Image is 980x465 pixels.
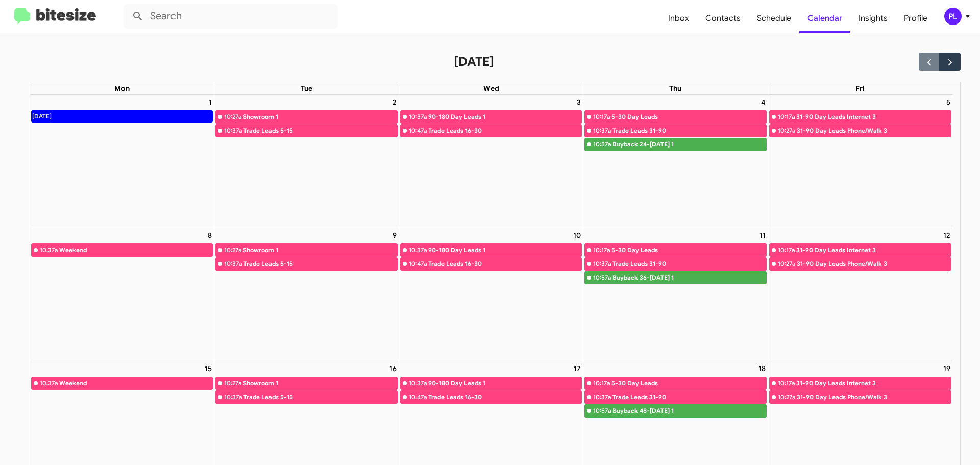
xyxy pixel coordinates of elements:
div: 10:27a [778,126,795,136]
td: September 8, 2025 [30,228,214,361]
div: 10:27a [224,245,241,255]
div: Trade Leads 5-15 [243,126,397,136]
td: September 1, 2025 [30,95,214,228]
div: 10:57a [593,139,611,150]
div: 10:27a [778,259,795,269]
a: September 17, 2025 [572,361,583,376]
a: September 15, 2025 [203,361,214,376]
a: Schedule [749,4,799,33]
td: September 2, 2025 [214,95,399,228]
div: Trade Leads 16-30 [428,259,581,269]
div: Trade Leads 5-15 [243,392,397,402]
div: Showroom 1 [243,245,397,255]
div: 10:27a [224,112,241,122]
td: September 12, 2025 [768,228,952,361]
div: Showroom 1 [243,112,397,122]
td: September 3, 2025 [399,95,583,228]
div: 10:37a [593,392,611,402]
div: 10:37a [40,378,58,388]
div: 10:37a [593,259,611,269]
div: 10:17a [778,378,795,388]
a: September 10, 2025 [571,228,583,242]
div: 10:27a [224,378,241,388]
div: 31-90 Day Leads Internet 3 [796,112,951,122]
div: Weekend [59,378,213,388]
div: 10:57a [593,273,611,283]
div: Buyback 36-[DATE] 1 [612,273,766,283]
td: September 10, 2025 [399,228,583,361]
div: PL [944,8,962,25]
a: Inbox [660,4,697,33]
div: 10:37a [224,259,242,269]
td: September 9, 2025 [214,228,399,361]
div: 10:37a [409,112,427,122]
a: Friday [853,82,867,94]
div: 10:47a [409,259,427,269]
div: 10:37a [224,126,242,136]
div: 10:17a [778,245,795,255]
div: Trade Leads 16-30 [428,126,581,136]
a: Thursday [667,82,683,94]
div: Trade Leads 5-15 [243,259,397,269]
div: 31-90 Day Leads Internet 3 [796,245,951,255]
a: Insights [850,4,896,33]
div: Weekend [59,245,213,255]
div: 90-180 Day Leads 1 [428,112,581,122]
button: PL [936,8,969,25]
div: 5-30 Day Leads [611,378,766,388]
a: Calendar [799,4,850,33]
a: September 19, 2025 [941,361,952,376]
div: Trade Leads 31-90 [612,392,766,402]
div: 5-30 Day Leads [611,245,766,255]
div: 10:37a [409,378,427,388]
a: September 2, 2025 [390,95,399,109]
div: Buyback 48-[DATE] 1 [612,406,766,416]
div: 31-90 Day Leads Internet 3 [796,378,951,388]
span: Contacts [697,4,749,33]
button: Previous month [919,53,940,70]
a: Wednesday [481,82,501,94]
h2: [DATE] [454,54,494,70]
a: September 18, 2025 [756,361,768,376]
div: Trade Leads 31-90 [612,126,766,136]
td: September 11, 2025 [583,228,768,361]
div: 31-90 Day Leads Phone/Walk 3 [797,392,951,402]
div: 31-90 Day Leads Phone/Walk 3 [797,126,951,136]
a: Profile [896,4,936,33]
div: 10:17a [593,112,610,122]
div: 10:47a [409,126,427,136]
div: 90-180 Day Leads 1 [428,245,581,255]
a: September 9, 2025 [390,228,399,242]
div: Trade Leads 31-90 [612,259,766,269]
td: September 4, 2025 [583,95,768,228]
a: September 8, 2025 [206,228,214,242]
div: 10:17a [778,112,795,122]
div: 10:47a [409,392,427,402]
div: 10:17a [593,245,610,255]
div: 10:37a [40,245,58,255]
div: 10:27a [778,392,795,402]
div: 10:17a [593,378,610,388]
div: 31-90 Day Leads Phone/Walk 3 [797,259,951,269]
a: September 1, 2025 [207,95,214,109]
a: September 4, 2025 [759,95,768,109]
div: 10:37a [593,126,611,136]
td: September 5, 2025 [768,95,952,228]
a: September 12, 2025 [941,228,952,242]
a: Monday [112,82,132,94]
a: September 11, 2025 [757,228,768,242]
div: 10:37a [409,245,427,255]
div: Buyback 24-[DATE] 1 [612,139,766,150]
div: 90-180 Day Leads 1 [428,378,581,388]
a: September 5, 2025 [944,95,952,109]
div: [DATE] [32,111,52,122]
div: 10:37a [224,392,242,402]
button: Next month [939,53,960,70]
a: September 3, 2025 [575,95,583,109]
div: Trade Leads 16-30 [428,392,581,402]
